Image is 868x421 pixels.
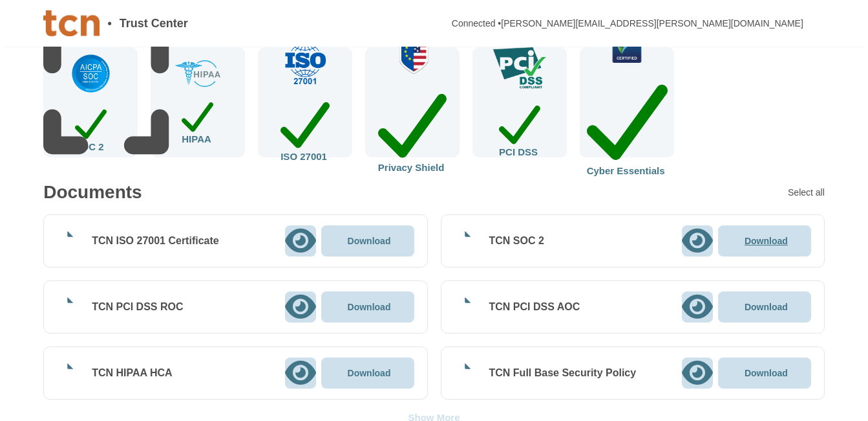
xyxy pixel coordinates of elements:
[107,17,111,29] span: •
[348,236,391,245] p: Download
[378,84,447,173] div: Privacy Shield
[182,98,214,144] div: HIPAA
[587,73,668,176] div: Cyber Essentials
[745,369,788,378] p: Download
[281,95,330,161] div: ISO 27001
[348,302,391,312] p: Download
[745,302,788,312] p: Download
[493,47,546,89] img: check
[452,19,803,28] div: Connected • [PERSON_NAME][EMAIL_ADDRESS][PERSON_NAME][DOMAIN_NAME]
[175,60,220,87] img: check
[348,369,391,378] p: Download
[382,32,443,74] img: check
[489,301,580,313] div: TCN PCI DSS AOC
[92,367,172,380] div: TCN HIPAA HCA
[283,43,328,85] img: check
[489,234,544,247] div: TCN SOC 2
[92,301,183,313] div: TCN PCI DSS ROC
[92,234,219,247] div: TCN ISO 27001 Certificate
[43,10,100,36] img: Company Banner
[499,100,540,157] div: PCI DSS
[120,17,188,29] span: Trust Center
[489,367,637,380] div: TCN Full Base Security Policy
[43,183,142,201] div: Documents
[745,236,788,245] p: Download
[788,188,825,197] div: Select all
